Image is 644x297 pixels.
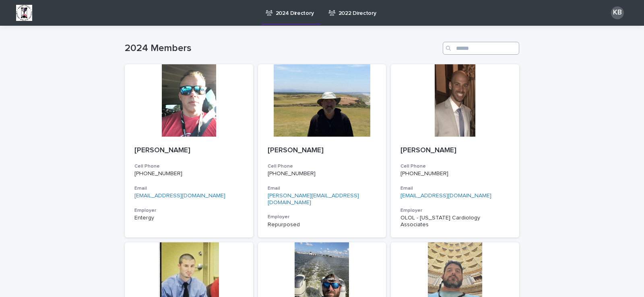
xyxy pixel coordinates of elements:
[400,215,510,228] p: OLOL - [US_STATE] Cardiology Associates
[268,171,316,176] a: [PHONE_NUMBER]
[268,146,377,155] p: [PERSON_NAME]
[268,193,359,205] a: [PERSON_NAME][EMAIL_ADDRESS][DOMAIN_NAME]
[268,221,377,228] p: Repurposed
[611,6,624,19] div: KB
[134,193,225,199] a: [EMAIL_ADDRESS][DOMAIN_NAME]
[125,64,253,238] a: [PERSON_NAME]Cell Phone[PHONE_NUMBER]Email[EMAIL_ADDRESS][DOMAIN_NAME]EmployerEntergy
[400,193,491,199] a: [EMAIL_ADDRESS][DOMAIN_NAME]
[258,64,386,238] a: [PERSON_NAME]Cell Phone[PHONE_NUMBER]Email[PERSON_NAME][EMAIL_ADDRESS][DOMAIN_NAME]EmployerRepurp...
[400,163,510,170] h3: Cell Phone
[268,214,377,220] h3: Employer
[400,146,510,155] p: [PERSON_NAME]
[400,185,510,192] h3: Email
[134,171,182,176] a: [PHONE_NUMBER]
[268,163,377,170] h3: Cell Phone
[134,215,244,221] p: Entergy
[400,207,510,214] h3: Employer
[443,42,519,55] input: Search
[391,64,519,238] a: [PERSON_NAME]Cell Phone[PHONE_NUMBER]Email[EMAIL_ADDRESS][DOMAIN_NAME]EmployerOLOL - [US_STATE] C...
[134,207,244,214] h3: Employer
[16,5,32,21] img: BsxibNoaTPe9uU9VL587
[125,43,440,54] h1: 2024 Members
[134,185,244,192] h3: Email
[268,185,377,192] h3: Email
[134,146,244,155] p: [PERSON_NAME]
[400,171,448,176] a: [PHONE_NUMBER]
[134,163,244,170] h3: Cell Phone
